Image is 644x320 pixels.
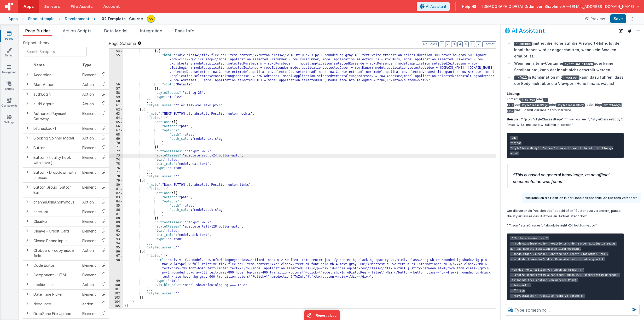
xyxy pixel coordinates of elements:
[109,258,123,279] div: 98
[109,296,123,300] div: 103
[80,124,98,133] td: Element
[109,133,123,137] div: 68
[635,27,642,34] button: Close
[31,217,80,226] td: ClearFix
[31,236,80,246] td: Cleave Phone input
[109,246,123,250] div: 95
[80,309,98,318] td: Element
[33,63,45,67] span: Name
[109,287,123,292] div: 101
[109,95,123,99] div: 59
[80,246,98,260] td: Action
[80,280,98,289] td: Action
[562,75,579,80] code: h-screen
[31,246,80,260] td: Clipboard - copy model field
[582,15,608,23] button: Preview
[140,28,162,33] span: Integration
[109,170,123,174] div: 77
[80,217,98,226] td: Element
[462,4,470,9] span: Help
[507,91,624,113] p: Entferne oder von oder , oder füge hinzu, damit der Inhalt scrollbar wird.
[28,16,55,21] div: Shaolintemple
[440,41,444,47] button: 1
[482,4,640,9] button: [DEMOGRAPHIC_DATA] Orden von Shaolin e.V — [EMAIL_ADDRESS][DOMAIN_NAME]
[513,172,619,185] p: This is based on general knowledge, as no official documentation was found.
[80,143,98,153] td: Element
[109,149,123,154] div: 72
[80,80,98,89] td: Action
[8,16,18,21] div: Apps
[109,279,123,283] div: 99
[109,187,123,191] div: 81
[31,289,80,299] td: Date Time Picker
[65,16,89,21] div: Development
[31,133,80,143] td: Blocking Spinner Modal
[31,260,80,270] td: Code Editor
[109,204,123,208] div: 85
[31,80,80,89] td: Alert Action
[31,70,80,80] td: Accordion
[80,153,98,167] td: Element
[109,166,123,170] div: 76
[626,27,633,34] button: Toggle Pin
[31,280,80,289] td: cookie - set
[109,250,123,254] div: 96
[109,254,123,258] div: 97
[628,15,636,22] button: Options
[617,27,624,34] button: New Chat
[147,15,155,22] img: e3e1eaaa3c942e69edc95d4236ce57bf
[31,270,80,280] td: Component - HTML
[31,143,80,153] td: Button
[82,63,91,67] span: Type
[109,124,123,129] div: 66
[31,309,80,318] td: DropZone File Upload
[109,229,123,233] div: 91
[109,212,123,216] div: 87
[417,2,450,11] button: AI Assistant
[109,220,123,225] div: 89
[457,41,463,47] button: 4
[507,103,622,113] code: overflow-y-auto
[513,74,624,87] li: in Kombination mit kann dazu führen, dass der Body nicht über die Viewport-Höhe hinaus wächst.
[109,49,123,53] div: 54
[109,233,123,237] div: 92
[520,103,549,107] code: styleClassesPage
[426,4,446,9] span: AI Assistant
[109,141,123,145] div: 70
[80,133,98,143] td: Action
[109,225,123,229] div: 90
[507,223,624,228] p: """json "styleClasses": "absolute right-24 bottom-auto"
[80,207,98,217] td: Element
[109,208,123,212] div: 86
[109,91,123,95] div: 58
[451,41,456,47] button: 3
[556,103,585,107] code: styleClassesBody
[175,28,194,33] span: Page Info
[23,40,49,45] span: Snippet Library
[31,99,80,109] td: authLogout
[31,182,80,197] td: Button Group (Button Bar)
[445,41,450,47] button: 2
[482,41,496,47] button: Format
[31,226,80,236] td: Cleave - Credit Card
[31,197,80,207] td: channelJoinAnonymous
[470,41,475,47] button: 6
[109,237,123,241] div: 93
[514,75,528,80] code: h-full
[507,208,624,219] p: Um die vertikale Position des "abschließen" Buttons zu verändern, passe die styleClasses des Butt...
[109,191,123,195] div: 82
[109,120,123,124] div: 65
[109,283,123,287] div: 100
[80,299,98,309] td: action
[464,41,469,47] button: 5
[31,299,80,309] td: debounce
[109,216,123,220] div: 88
[80,182,98,197] td: Element
[80,260,98,270] td: Element
[507,92,520,96] strong: Lösung:
[513,60,624,73] li: Wenn ein Eltern-Container oder keine Scrollbar hat, kann der Inhalt nicht gescrollt werden.
[525,195,637,201] p: wie kann ich die Position in der Höhe des abschließen Buttons verändern
[109,116,123,120] div: 64
[71,4,93,9] span: File Assets
[80,109,98,124] td: Element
